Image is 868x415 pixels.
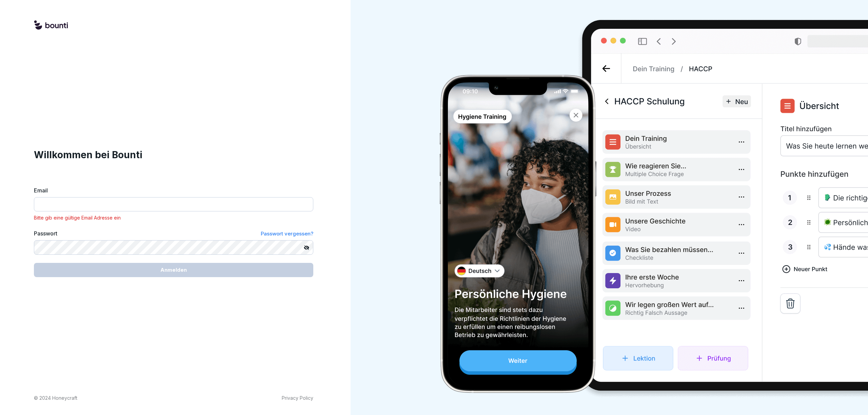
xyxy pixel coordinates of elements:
[34,20,68,30] img: logo.svg
[34,229,57,238] label: Passwort
[261,229,313,238] a: Passwort vergessen?
[282,394,313,401] a: Privacy Policy
[261,230,313,237] span: Passwort vergessen?
[34,148,313,162] h1: Willkommen bei Bounti
[34,214,313,221] p: Bitte gib eine gültige Email Adresse ein
[34,186,313,194] label: Email
[34,394,77,401] p: © 2024 Honeycraft
[160,266,187,274] p: Anmelden
[34,263,313,277] button: Anmelden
